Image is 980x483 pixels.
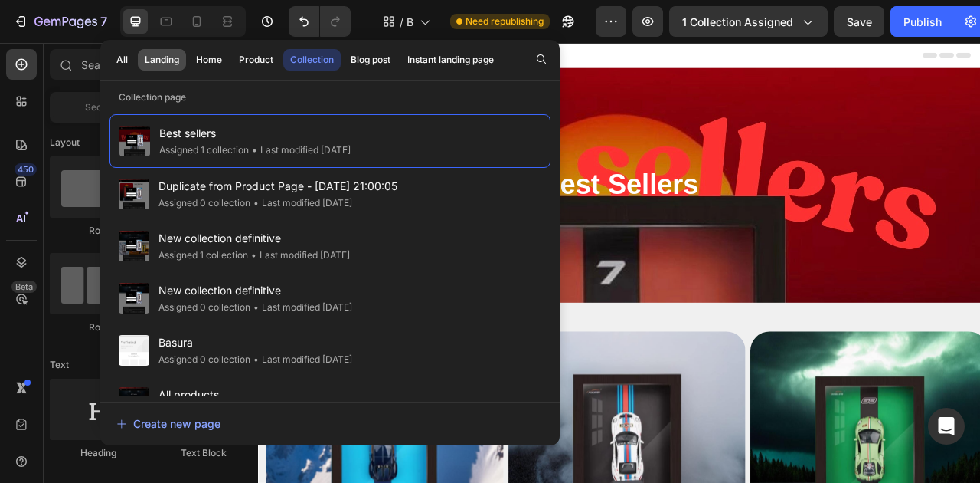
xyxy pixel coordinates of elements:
[159,124,351,143] span: Best sellers
[50,446,146,460] div: Heading
[158,229,350,248] span: New collection definitive
[116,416,220,432] div: Create new page
[6,6,114,37] button: 7
[252,144,257,156] span: •
[928,408,965,445] div: Open Intercom Messenger
[669,6,828,37] button: 1 collection assigned
[158,386,350,404] span: All products
[253,301,259,313] span: •
[116,409,544,439] button: Create new page
[100,12,107,31] p: 7
[400,49,501,71] button: Instant landing page
[283,49,341,71] button: Collection
[344,49,397,71] button: Blog post
[465,15,544,28] span: Need republishing
[682,14,793,30] span: 1 collection assigned
[258,43,980,483] iframe: Design area
[407,53,494,67] div: Instant landing page
[158,177,397,195] span: Duplicate from Product Page - [DATE] 21:00:05
[253,197,259,209] span: •
[400,14,403,30] span: /
[85,100,118,114] span: Section
[158,352,250,367] div: Assigned 0 collection
[50,136,80,149] span: Layout
[158,300,250,315] div: Assigned 0 collection
[249,143,351,158] div: Last modified [DATE]
[834,6,884,37] button: Save
[50,224,146,238] div: Row
[159,143,249,158] div: Assigned 1 collection
[289,6,351,37] div: Undo/Redo
[407,14,413,30] span: Best sellers
[158,281,352,300] span: New collection definitive
[248,248,350,263] div: Last modified [DATE]
[251,249,256,261] span: •
[253,353,259,365] span: •
[50,358,69,372] span: Text
[290,53,334,67] div: Collection
[250,300,352,315] div: Last modified [DATE]
[158,248,248,263] div: Assigned 1 collection
[250,352,352,367] div: Last modified [DATE]
[100,90,560,105] p: Collection page
[890,6,955,37] button: Publish
[158,333,352,352] span: Basura
[50,320,146,334] div: Row
[15,163,37,176] div: 450
[250,195,352,211] div: Last modified [DATE]
[847,15,872,28] span: Save
[158,195,250,211] div: Assigned 0 collection
[903,14,942,30] div: Publish
[11,281,37,293] div: Beta
[351,53,390,67] div: Blog post
[155,446,252,460] div: Text Block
